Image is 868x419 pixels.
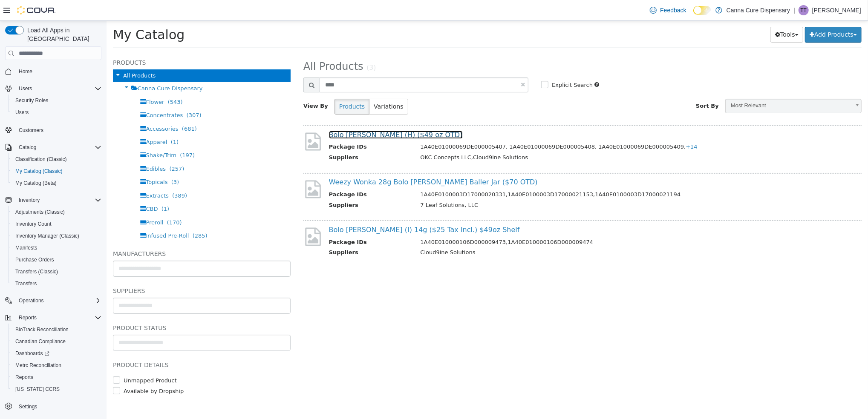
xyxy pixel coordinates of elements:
span: Catalog [15,142,101,152]
span: Reports [12,372,101,382]
span: (1) [64,118,72,124]
span: Purchase Orders [15,256,54,263]
label: Available by Dropship [15,366,77,375]
button: Reports [2,312,105,324]
td: Cloud9ine Solutions [308,227,733,238]
a: My Catalog (Beta) [12,178,60,188]
span: Classification (Classic) [15,156,67,163]
span: 1A40E01000069DE000005407, 1A40E01000069DE000005408, 1A40E01000069DE000005409, [314,123,591,129]
span: Flower [39,78,58,84]
span: Inventory Manager (Classic) [15,232,79,239]
img: Cova [17,6,55,14]
span: Inventory Count [12,219,101,229]
h5: Product Details [6,339,184,349]
span: My Catalog [6,6,78,21]
span: Infused Pre-Roll [39,212,82,218]
button: Catalog [15,142,40,152]
h5: Product Status [6,302,184,312]
button: Classification (Classic) [9,153,105,165]
a: Most Relevant [619,78,755,92]
button: Customers [2,123,105,136]
span: Operations [19,297,44,304]
a: Users [12,107,32,118]
div: Tyrese Travis [799,5,809,15]
button: Metrc Reconciliation [9,359,105,371]
span: (257) [63,145,78,151]
span: My Catalog (Classic) [12,166,101,176]
span: Preroll [39,198,57,205]
span: Inventory Manager (Classic) [12,231,101,241]
h5: Suppliers [6,265,184,275]
span: Feedback [660,6,686,14]
span: Transfers [15,280,37,287]
label: Unmapped Product [15,356,70,364]
a: Inventory Manager (Classic) [12,231,83,241]
img: missing-image.png [197,158,216,179]
span: Shake/Trim [39,131,70,138]
th: Suppliers [222,180,308,191]
span: Reports [19,314,37,321]
td: 7 Leaf Solutions, LLC [308,180,733,191]
span: +14 [579,123,591,129]
a: Canadian Compliance [12,336,69,347]
button: Manifests [9,242,105,254]
span: TT [801,5,807,15]
span: (1) [55,185,63,191]
span: Users [15,109,29,116]
a: BioTrack Reconciliation [12,324,72,335]
span: Transfers (Classic) [12,267,101,277]
span: Settings [15,401,101,412]
a: Security Roles [12,95,52,106]
span: My Catalog (Beta) [15,180,57,187]
button: My Catalog (Beta) [9,177,105,189]
span: My Catalog (Beta) [12,178,101,188]
th: Suppliers [222,227,308,238]
a: Reports [12,372,37,382]
span: Home [19,68,32,75]
a: Dashboards [12,348,53,359]
td: 1A40E0100003D17000020331,1A40E0100003D17000021153,1A40E0100003D17000021194 [308,169,733,180]
span: Inventory Count [15,221,52,227]
a: Transfers (Classic) [12,267,61,277]
span: Classification (Classic) [12,154,101,164]
a: Dashboards [9,347,105,359]
span: Accessories [39,105,72,111]
span: CBD [39,185,51,191]
span: Adjustments (Classic) [12,207,101,217]
span: [US_STATE] CCRS [15,386,60,393]
span: My Catalog (Classic) [15,168,63,175]
span: Reports [15,374,33,381]
span: Security Roles [15,97,48,104]
span: Dark Mode [693,15,694,15]
button: Purchase Orders [9,254,105,266]
th: Suppliers [222,132,308,143]
a: Feedback [646,2,689,19]
span: Apparel [39,118,61,124]
a: Weezy Wonka 28g Bolo [PERSON_NAME] Baller Jar ($70 OTD) [222,157,431,165]
td: OKC Concepts LLC,Cloud9ine Solutions [308,132,733,143]
button: Settings [2,400,105,413]
button: Users [15,83,35,94]
span: BioTrack Reconciliation [15,326,69,333]
span: All Products [197,40,257,52]
button: My Catalog (Classic) [9,165,105,177]
button: Reports [15,313,40,323]
button: Products [228,78,263,94]
span: Purchase Orders [12,255,101,265]
span: Load All Apps in [GEOGRAPHIC_DATA] [24,26,101,43]
input: Dark Mode [693,6,711,15]
span: Settings [19,403,37,410]
p: [PERSON_NAME] [812,5,861,15]
a: [US_STATE] CCRS [12,384,63,394]
a: Bolo [PERSON_NAME] (H) ($49 oz OTD) [222,110,356,118]
button: Home [2,65,105,77]
span: (681) [75,105,90,111]
button: BioTrack Reconciliation [9,324,105,336]
span: BioTrack Reconciliation [12,324,101,335]
span: Transfers (Classic) [15,268,58,275]
span: Transfers [12,278,101,289]
span: Adjustments (Classic) [15,209,65,215]
span: Canadian Compliance [15,338,66,345]
span: Metrc Reconciliation [12,360,101,370]
button: Add Products [698,6,755,22]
